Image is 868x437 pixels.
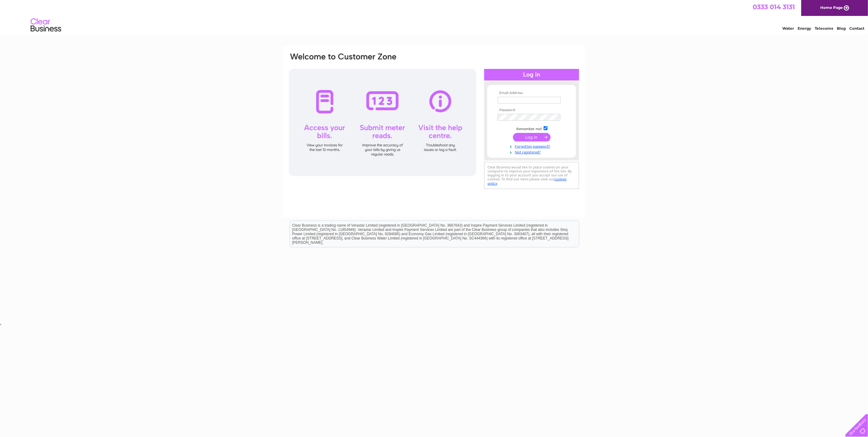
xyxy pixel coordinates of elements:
div: Clear Business is a trading name of Verastar Limited (registered in [GEOGRAPHIC_DATA] No. 3667643... [290,3,579,30]
input: Submit [513,133,551,141]
div: Clear Business would like to place cookies on your computer to improve your experience of the sit... [484,162,579,189]
td: Remember me? [496,125,567,131]
a: Water [782,26,794,31]
a: Forgotten password? [498,143,567,149]
a: Not registered? [498,149,567,155]
a: Contact [849,26,864,31]
a: Energy [798,26,811,31]
a: Blog [837,26,846,31]
a: Telecoms [815,26,833,31]
th: Email Address: [496,91,567,95]
img: logo.png [30,16,62,35]
a: 0333 014 3131 [753,3,795,11]
th: Password: [496,108,567,112]
a: cookies policy [488,177,567,185]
